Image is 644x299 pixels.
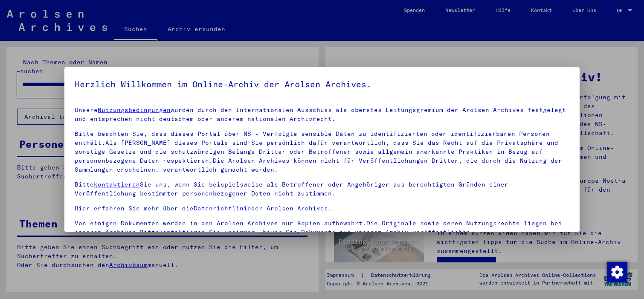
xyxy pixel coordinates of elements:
p: Hier erfahren Sie mehr über die der Arolsen Archives. [75,204,569,213]
a: Datenrichtlinie [194,204,251,212]
p: Bitte beachten Sie, dass dieses Portal über NS - Verfolgte sensible Daten zu identifizierten oder... [75,129,569,174]
img: Zustimmung ändern [607,262,627,282]
p: Bitte Sie uns, wenn Sie beispielsweise als Betroffener oder Angehöriger aus berechtigten Gründen ... [75,180,569,198]
a: Nutzungsbedingungen [98,106,171,114]
a: kontaktieren Sie uns [159,228,236,236]
p: Von einigen Dokumenten werden in den Arolsen Archives nur Kopien aufbewahrt.Die Originale sowie d... [75,219,569,237]
h5: Herzlich Willkommen im Online-Archiv der Arolsen Archives. [75,78,569,91]
p: Unsere wurden durch den Internationalen Ausschuss als oberstes Leitungsgremium der Arolsen Archiv... [75,106,569,124]
a: kontaktieren [94,181,140,188]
